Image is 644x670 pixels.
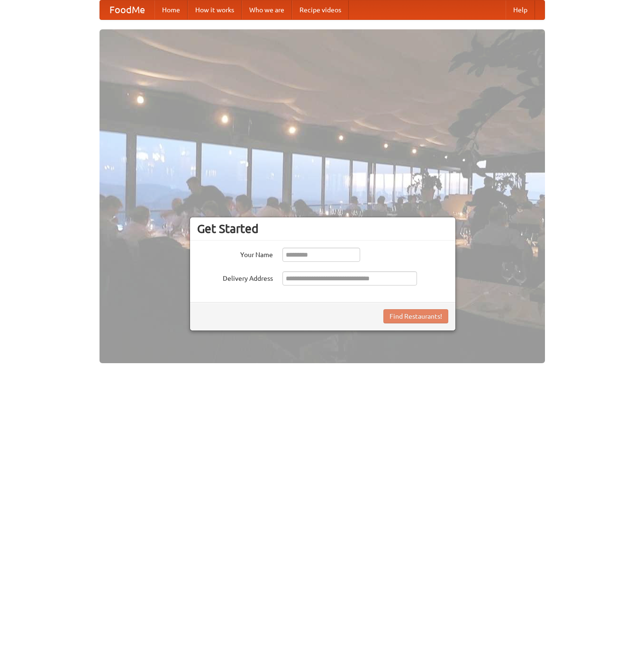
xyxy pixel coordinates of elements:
[242,0,292,19] a: Who we are
[100,0,154,19] a: FoodMe
[197,222,448,236] h3: Get Started
[154,0,188,19] a: Home
[188,0,242,19] a: How it works
[292,0,349,19] a: Recipe videos
[197,271,273,283] label: Delivery Address
[197,248,273,259] label: Your Name
[383,309,448,323] button: Find Restaurants!
[506,0,535,19] a: Help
